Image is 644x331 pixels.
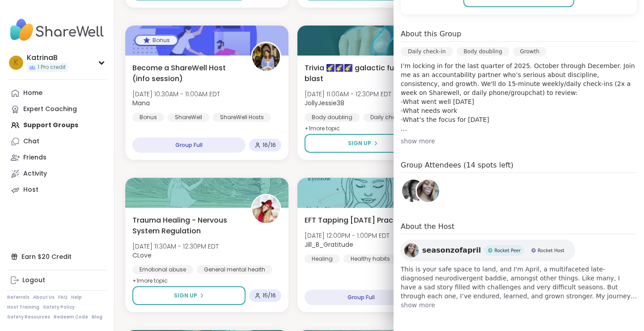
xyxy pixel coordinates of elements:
a: Host [7,182,107,198]
b: Mana [132,99,150,107]
div: Bonus [132,113,164,122]
div: show more [401,137,637,146]
a: Home [7,85,107,101]
div: Expert Coaching [23,105,77,114]
a: Host Training [7,304,39,310]
span: Rocket Peer [494,247,521,254]
div: ShareWell Hosts [213,113,271,122]
span: Rocket Host [538,247,564,254]
div: Group Full [305,290,418,305]
img: Rocket Host [531,248,536,253]
div: Logout [22,276,45,285]
p: I’m locking in for the last quarter of 2025. October through December. Join me as an accountabili... [401,61,637,133]
div: General mental health [197,265,272,274]
span: Sign Up [348,139,371,147]
span: 15 / 16 [263,292,276,299]
a: Chat [7,133,107,150]
a: Blog [92,314,102,320]
a: Logout [7,272,107,288]
div: Activity [23,169,47,178]
span: [DATE] 11:30AM - 12:30PM EDT [132,242,219,251]
span: seasonzofapril [422,245,481,256]
a: About Us [33,294,55,301]
div: Growth [513,47,547,56]
h4: About this Group [401,29,461,39]
span: Sign Up [174,292,197,300]
div: Earn $20 Credit [7,249,107,265]
a: seasonzofaprilseasonzofaprilRocket PeerRocket PeerRocket HostRocket Host [401,240,575,261]
span: Become a ShareWell Host (info session) [132,63,241,84]
div: ShareWell [168,113,209,122]
a: Friends [7,150,107,166]
b: JollyJessie38 [305,99,344,107]
span: EFT Tapping [DATE] Practice [305,215,407,226]
div: Group Full [132,138,246,153]
img: seasonzofapril [417,180,439,202]
span: 16 / 16 [263,142,276,149]
div: Host [23,185,38,194]
img: Mana [252,43,280,71]
a: Redeem Code [54,314,88,320]
img: ShareWell Nav Logo [7,14,107,46]
img: Tasha_Chi [402,180,424,202]
span: show more [401,301,637,310]
img: Rocket Peer [488,248,492,253]
a: Activity [7,166,107,182]
h4: Group Attendees (14 spots left) [401,160,637,173]
span: 1 Pro credit [38,64,66,71]
span: Trivia 🌠🌠🌠 galactic fun blast [305,63,413,84]
span: Trauma Healing - Nervous System Regulation [132,215,241,236]
h4: About the Host [401,221,637,234]
div: Healthy habits [343,254,397,263]
button: Sign Up [132,286,246,305]
a: seasonzofapril [415,178,441,203]
div: Emotional abuse [132,265,193,274]
div: Bonus [136,36,177,45]
div: Home [23,89,42,98]
b: Jill_B_Gratitude [305,240,353,249]
div: Body doubling [457,47,509,56]
div: Chat [23,137,39,146]
img: seasonzofapril [404,243,419,258]
b: CLove [132,251,152,260]
img: CLove [252,195,280,223]
div: Friends [23,153,47,162]
div: Daily check-in [401,47,453,56]
span: K [14,57,18,69]
div: Body doubling [305,113,360,122]
div: KatrinaB [27,53,68,63]
span: [DATE] 11:00AM - 12:30PM EDT [305,90,391,99]
a: Safety Policy [43,304,75,310]
a: Referrals [7,294,30,301]
button: Sign Up [305,134,421,153]
span: [DATE] 10:30AM - 11:00AM EDT [132,90,220,99]
span: This is your safe space to land, and I'm April, a multifaceted late-diagnosed neurodivergent badd... [401,265,637,301]
a: Tasha_Chi [401,178,426,203]
div: Daily check-in [363,113,417,122]
div: Healing [305,254,340,263]
a: FAQ [58,294,68,301]
a: Safety Resources [7,314,50,320]
a: Help [71,294,82,301]
span: [DATE] 12:00PM - 1:00PM EDT [305,231,390,240]
a: Expert Coaching [7,101,107,117]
